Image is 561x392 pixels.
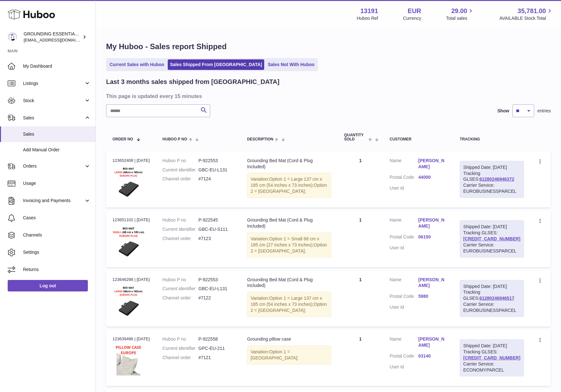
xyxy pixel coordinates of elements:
[460,161,524,198] div: Tracking GLSES:
[250,242,327,253] span: Option 2 = [GEOGRAPHIC_DATA];
[163,167,198,173] dt: Current identifier
[163,295,198,301] dt: Channel order
[390,137,447,141] div: Customer
[163,226,198,232] dt: Current identifier
[23,215,91,221] span: Cases
[418,234,447,240] a: 06150
[338,270,383,327] td: 1
[168,59,264,70] a: Sales Shipped From [GEOGRAPHIC_DATA]
[338,151,383,207] td: 1
[23,63,91,69] span: My Dashboard
[23,163,84,169] span: Orders
[23,249,91,255] span: Settings
[198,355,234,361] dd: #7121
[463,182,520,194] div: Carrier Service: EUROBUSINESSPARCEL
[107,59,166,70] a: Current Sales with Huboo
[106,78,280,86] h2: Last 3 months sales shipped from [GEOGRAPHIC_DATA]
[357,15,378,21] div: Huboo Ref
[112,158,150,163] div: 123652408 | [DATE]
[198,336,234,342] dd: P-922558
[250,177,322,188] span: Option 1 = Large 137 cm x 185 cm (54 inches x 73 inches);
[463,236,520,241] a: [CREDIT_CARD_NUMBER]
[163,158,198,164] dt: Huboo P no
[106,93,549,100] h3: This page is updated every 15 minutes
[24,31,81,43] div: GROUNDING ESSENTIALS INTERNATIONAL SLU
[112,165,144,197] img: 131911721137567.png
[198,167,234,173] dd: GBC-EU-L131
[106,41,551,52] h1: My Huboo - Sales report Shipped
[418,336,447,348] a: [PERSON_NAME]
[360,7,378,15] strong: 13191
[518,7,546,15] span: 35,781.00
[463,355,520,360] a: [CREDIT_CARD_NUMBER]
[403,15,421,21] div: Currency
[23,267,91,273] span: Returns
[499,15,553,21] span: AVAILABLE Stock Total
[163,217,198,223] dt: Huboo P no
[460,280,524,317] div: Tracking GLSES:
[8,280,88,291] a: Log out
[198,345,234,351] dd: GPC-EU-211
[446,7,474,21] a: 29.00 Total sales
[163,355,198,361] dt: Channel order
[390,304,419,310] dt: User Id
[390,158,419,171] dt: Name
[463,301,520,313] div: Carrier Service: EUROBUSINESSPARCEL
[23,80,84,87] span: Listings
[163,286,198,292] dt: Current identifier
[418,293,447,299] a: 5980
[390,277,419,290] dt: Name
[23,115,84,121] span: Sales
[250,236,319,247] span: Option 1 = Small 68 cm x 185 cm (27 inches x 73 inches);
[112,336,150,342] div: 123639496 | [DATE]
[390,353,419,361] dt: Postal Code
[480,177,514,182] a: 61280246946372
[265,59,317,70] a: Sales Not With Huboo
[460,137,524,141] div: Tracking
[418,353,447,359] a: 03140
[24,37,94,42] span: [EMAIL_ADDRESS][DOMAIN_NAME]
[247,173,331,198] div: Variation:
[247,137,273,141] span: Description
[480,296,514,301] a: 61280246946517
[390,185,419,191] dt: User Id
[390,217,419,231] dt: Name
[198,295,234,301] dd: #7122
[112,137,133,141] span: Order No
[198,236,234,242] dd: #7123
[198,217,234,223] dd: P-922545
[247,277,331,289] div: Grounding Bed Mat (Cord & Plug Included)
[247,232,331,258] div: Variation:
[23,232,91,238] span: Channels
[418,174,447,180] a: 44000
[390,336,419,350] dt: Name
[390,174,419,182] dt: Postal Code
[250,296,322,307] span: Option 1 = Large 137 cm x 185 cm (54 inches x 73 inches);
[112,217,150,223] div: 123651102 | [DATE]
[23,98,84,104] span: Stock
[163,345,198,351] dt: Current identifier
[418,158,447,170] a: [PERSON_NAME]
[497,108,509,114] label: Show
[112,225,144,257] img: 131911721136057.png
[198,286,234,292] dd: GBC-EU-L131
[250,349,298,360] span: Option 1 = [GEOGRAPHIC_DATA];
[463,343,520,349] div: Shipped Date: [DATE]
[23,131,91,137] span: Sales
[8,32,17,42] img: espenwkopperud@gmail.com
[463,224,520,230] div: Shipped Date: [DATE]
[463,242,520,254] div: Carrier Service: EUROBUSINESSPARCEL
[446,15,474,21] span: Total sales
[247,292,331,317] div: Variation:
[451,7,467,15] span: 29.00
[408,7,421,15] strong: EUR
[418,217,447,229] a: [PERSON_NAME]
[112,344,144,376] img: 131911721208576.jpg
[163,137,187,141] span: Huboo P no
[198,226,234,232] dd: GBC-EU-S111
[163,336,198,342] dt: Huboo P no
[247,336,331,342] div: Grounding pillow case
[163,236,198,242] dt: Channel order
[463,164,520,170] div: Shipped Date: [DATE]
[247,217,331,229] div: Grounding Bed Mat (Cord & Plug Included)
